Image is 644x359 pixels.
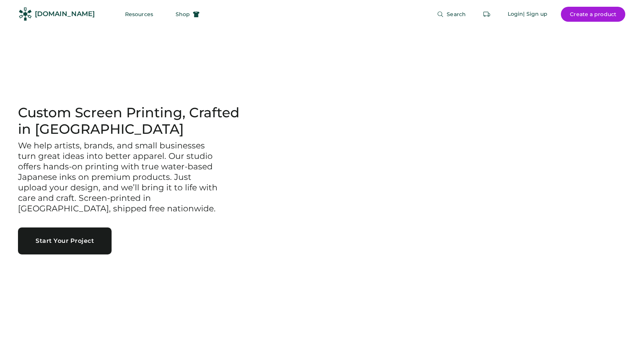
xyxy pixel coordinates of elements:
div: | Sign up [523,10,547,18]
button: Resources [116,7,162,22]
h1: Custom Screen Printing, Crafted in [GEOGRAPHIC_DATA] [18,105,240,138]
span: Shop [176,12,190,17]
h3: We help artists, brands, and small businesses turn great ideas into better apparel. Our studio of... [18,141,220,214]
button: Create a product [561,7,625,22]
button: Start Your Project [18,227,112,254]
button: Retrieve an order [479,7,494,22]
img: Rendered Logo - Screens [19,7,32,21]
span: Search [447,12,466,17]
div: Login [508,10,523,18]
button: Shop [167,7,209,22]
div: [DOMAIN_NAME] [35,9,95,19]
button: Search [428,7,475,22]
